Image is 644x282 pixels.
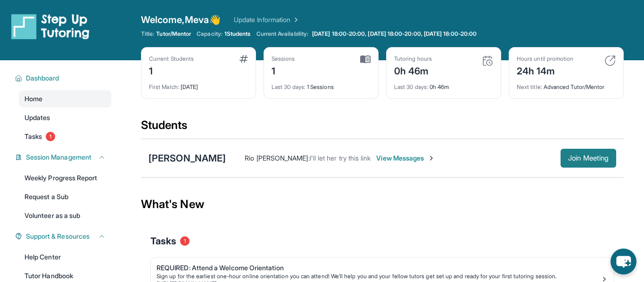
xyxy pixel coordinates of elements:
[149,78,248,91] div: [DATE]
[234,15,300,24] a: Update Information
[26,153,91,162] span: Session Management
[149,55,194,63] div: Current Students
[156,30,191,38] span: Tutor/Mentor
[25,94,42,104] span: Home
[26,232,90,241] span: Support & Resources
[141,184,624,225] div: What's New
[46,132,55,141] span: 1
[428,154,435,162] img: Chevron-Right
[394,55,432,63] div: Tutoring hours
[394,63,432,78] div: 0h 46m
[19,207,111,224] a: Volunteer as a sub
[272,55,295,63] div: Sessions
[141,118,624,138] div: Students
[482,55,493,66] img: card
[604,55,616,66] img: card
[360,55,371,64] img: card
[157,273,601,280] div: Sign up for the earliest one-hour online orientation you can attend! We’ll help you and your fell...
[11,13,90,40] img: logo
[25,113,50,122] span: Updates
[149,152,226,165] div: [PERSON_NAME]
[141,30,154,38] span: Title:
[272,83,305,90] span: Last 30 days :
[22,232,106,241] button: Support & Resources
[157,263,601,273] div: REQUIRED: Attend a Welcome Orientation
[272,78,371,91] div: 1 Sessions
[310,154,371,162] span: I'll let her try this link
[149,83,179,90] span: First Match :
[394,83,428,90] span: Last 30 days :
[19,249,111,266] a: Help Center
[272,63,295,78] div: 1
[180,236,190,246] span: 1
[290,15,300,24] img: Chevron Right
[25,132,42,141] span: Tasks
[19,188,111,205] a: Request a Sub
[19,109,111,126] a: Updates
[245,154,309,162] span: Rio [PERSON_NAME] :
[568,155,609,161] span: Join Meeting
[517,83,542,90] span: Next title :
[26,73,59,83] span: Dashboard
[394,78,493,91] div: 0h 46m
[310,30,479,38] a: [DATE] 18:00-20:00, [DATE] 18:00-20:00, [DATE] 18:00-20:00
[224,30,251,38] span: 1 Students
[22,153,106,162] button: Session Management
[197,30,223,38] span: Capacity:
[149,63,194,78] div: 1
[517,63,573,78] div: 24h 14m
[19,169,111,186] a: Weekly Progress Report
[256,30,308,38] span: Current Availability:
[19,128,111,145] a: Tasks1
[517,78,616,91] div: Advanced Tutor/Mentor
[312,30,477,38] span: [DATE] 18:00-20:00, [DATE] 18:00-20:00, [DATE] 18:00-20:00
[141,13,221,26] span: Welcome, Meva 👋
[517,55,573,63] div: Hours until promotion
[22,73,106,83] button: Dashboard
[376,153,435,163] span: View Messages
[239,55,248,63] img: card
[611,249,636,274] button: chat-button
[561,149,616,168] button: Join Meeting
[19,90,111,107] a: Home
[150,234,176,248] span: Tasks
